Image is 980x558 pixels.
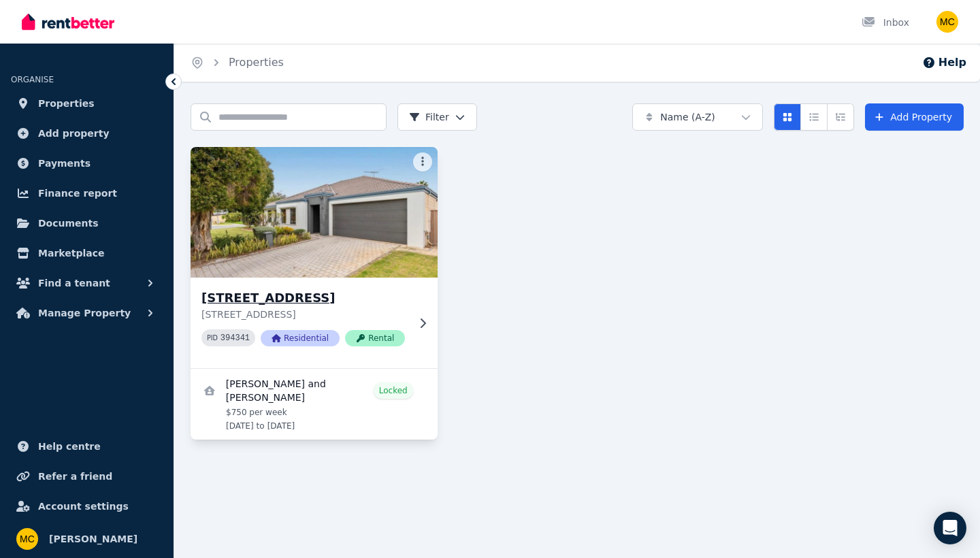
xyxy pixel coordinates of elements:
span: Properties [38,95,95,112]
button: More options [413,152,432,171]
small: PID [207,334,218,342]
a: Add property [11,120,163,147]
button: Card view [774,103,801,131]
button: Find a tenant [11,269,163,297]
span: Find a tenant [38,275,110,291]
button: Manage Property [11,299,163,327]
button: Expanded list view [827,103,854,131]
span: Manage Property [38,305,131,321]
button: Name (A-Z) [632,103,763,131]
div: Open Intercom Messenger [934,512,966,544]
a: Finance report [11,180,163,207]
span: Finance report [38,185,117,201]
code: 394341 [220,333,250,343]
img: Madelynn Connelly [936,11,958,33]
span: Documents [38,215,99,231]
button: Help [922,54,966,71]
h3: [STREET_ADDRESS] [201,289,408,308]
span: Refer a friend [38,468,112,485]
div: View options [774,103,854,131]
a: Documents [11,210,163,237]
span: [PERSON_NAME] [49,531,137,547]
button: Compact list view [800,103,828,131]
button: Filter [397,103,477,131]
span: Account settings [38,498,129,514]
a: Add Property [865,103,964,131]
a: Help centre [11,433,163,460]
span: Marketplace [38,245,104,261]
span: Residential [261,330,340,346]
a: Properties [229,56,284,69]
span: Name (A-Z) [660,110,715,124]
span: Payments [38,155,91,171]
img: 15 Tavistock Cres, Lynwood [184,144,444,281]
img: RentBetter [22,12,114,32]
span: Add property [38,125,110,142]
a: Payments [11,150,163,177]
span: Help centre [38,438,101,455]
span: ORGANISE [11,75,54,84]
a: 15 Tavistock Cres, Lynwood[STREET_ADDRESS][STREET_ADDRESS]PID 394341ResidentialRental [191,147,438,368]
img: Madelynn Connelly [16,528,38,550]
p: [STREET_ADDRESS] [201,308,408,321]
a: View details for Shewli and Shantanu Mukerji [191,369,438,440]
a: Refer a friend [11,463,163,490]
a: Marketplace [11,240,163,267]
span: Filter [409,110,449,124]
span: Rental [345,330,405,346]
a: Properties [11,90,163,117]
div: Inbox [862,16,909,29]
nav: Breadcrumb [174,44,300,82]
a: Account settings [11,493,163,520]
